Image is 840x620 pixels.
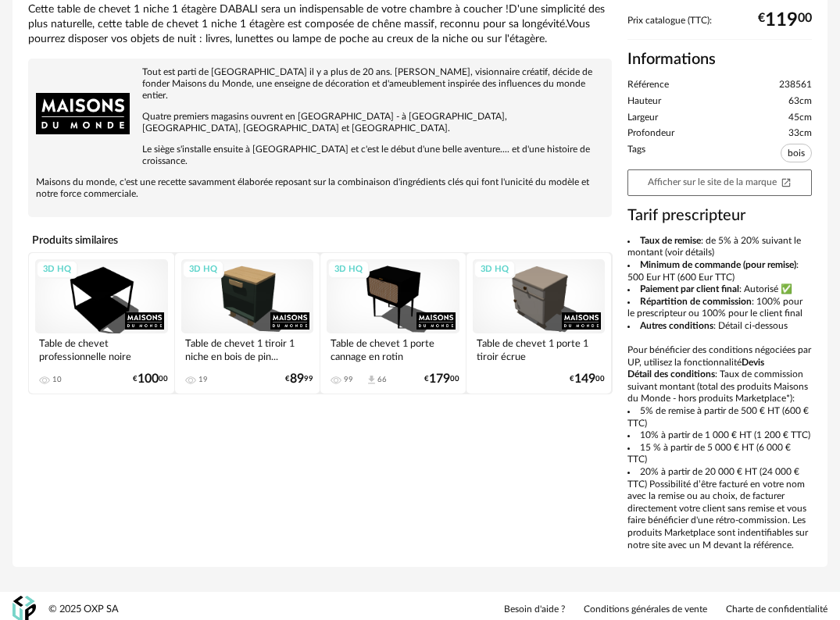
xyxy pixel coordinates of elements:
span: Référence [627,79,669,91]
li: : 100% pour le prescripteur ou 100% pour le client final [627,296,812,320]
div: 3D HQ [182,260,224,280]
div: € 00 [758,15,812,26]
a: Conditions générales de vente [584,604,707,616]
div: Cette table de chevet 1 niche 1 étagère DABALI sera un indispensable de votre chambre à coucher !... [28,2,612,47]
div: Table de chevet professionnelle noire [35,333,168,365]
li: 15 % à partir de 5 000 € HT (6 000 € TTC) [627,442,812,466]
span: 100 [138,374,159,384]
a: Charte de confidentialité [726,604,827,616]
h2: Informations [627,49,812,69]
span: Tags [627,144,645,166]
span: bois [781,144,812,162]
span: Download icon [366,374,377,386]
span: 149 [574,374,595,384]
span: 45cm [788,112,812,124]
span: 238561 [779,79,812,91]
img: brand logo [36,66,130,160]
a: 3D HQ Table de chevet professionnelle noire 10 €10000 [29,253,174,394]
div: 66 [377,375,387,384]
span: 33cm [788,127,812,140]
span: 63cm [788,95,812,108]
div: € 00 [424,374,459,384]
b: Répartition de commission [640,297,752,306]
b: Taux de remise [640,236,701,245]
li: : de 5% à 20% suivant le montant (voir détails) [627,235,812,259]
span: 119 [765,15,798,26]
div: 10 [52,375,62,384]
div: Table de chevet 1 porte 1 tiroir écrue [473,333,606,365]
span: 179 [429,374,450,384]
li: 10% à partir de 1 000 € HT (1 200 € TTC) [627,429,812,442]
li: 5% de remise à partir de 500 € HT (600 € TTC) [627,405,812,429]
div: 99 [344,375,353,384]
p: Maisons du monde, c'est une recette savamment élaborée reposant sur la combinaison d'ingrédients ... [36,176,604,200]
b: Paiement par client final [640,284,739,294]
span: Profondeur [627,127,674,140]
div: 3D HQ [474,260,516,280]
div: € 99 [285,374,313,384]
div: 3D HQ [36,260,78,280]
a: Besoin d'aide ? [504,604,565,616]
div: Table de chevet 1 tiroir 1 niche en bois de pin... [181,333,314,365]
div: 19 [198,375,208,384]
p: Le siège s'installe ensuite à [GEOGRAPHIC_DATA] et c'est le début d'une belle aventure.... et d'u... [36,144,604,167]
span: Hauteur [627,95,661,108]
span: Largeur [627,112,658,124]
div: Pour bénéficier des conditions négociées par UP, utilisez la fonctionnalité : Taux de commission ... [627,235,812,551]
a: 3D HQ Table de chevet 1 porte cannage en rotin 99 Download icon 66 €17900 [320,253,466,394]
div: 3D HQ [327,260,370,280]
a: 3D HQ Table de chevet 1 porte 1 tiroir écrue €14900 [466,253,612,394]
li: 20% à partir de 20 000 € HT (24 000 € TTC) Possibilité d’être facturé en votre nom avec la remise... [627,466,812,551]
a: 3D HQ Table de chevet 1 tiroir 1 niche en bois de pin... 19 €8999 [175,253,320,394]
li: : 500 Eur HT (600 Eur TTC) [627,259,812,283]
div: © 2025 OXP SA [48,603,119,616]
b: Minimum de commande (pour remise) [640,260,796,269]
p: Tout est parti de [GEOGRAPHIC_DATA] il y a plus de 20 ans. [PERSON_NAME], visionnaire créatif, dé... [36,66,604,102]
div: € 00 [570,374,605,384]
h4: Produits similaires [28,230,612,251]
b: Autres conditions [640,321,713,330]
div: Table de chevet 1 porte cannage en rotin [327,333,459,365]
div: € 00 [133,374,168,384]
li: : Autorisé ✅ [627,283,812,296]
li: : Détail ci-dessous [627,320,812,333]
p: Quatre premiers magasins ouvrent en [GEOGRAPHIC_DATA] - à [GEOGRAPHIC_DATA], [GEOGRAPHIC_DATA], [... [36,111,604,134]
b: Détail des conditions [627,369,715,379]
span: Open In New icon [781,176,792,187]
div: Prix catalogue (TTC): [627,15,812,41]
span: 89 [290,374,304,384]
h3: Tarif prescripteur [627,205,812,226]
a: Afficher sur le site de la marqueOpen In New icon [627,169,812,196]
b: Devis [742,358,764,367]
